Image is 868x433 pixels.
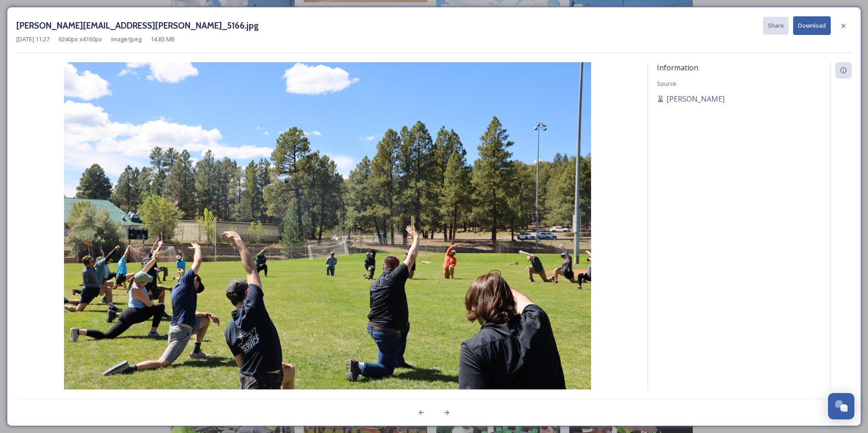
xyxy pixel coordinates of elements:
button: Open Chat [828,393,854,419]
button: Share [763,17,789,34]
span: Information [657,63,698,73]
img: Sarah.holditch%40flagstaffaz.gov-IMG_5166.jpg [16,62,638,413]
span: image/jpeg [111,35,142,44]
span: Source [657,79,676,88]
button: Download [793,16,831,35]
h3: [PERSON_NAME][EMAIL_ADDRESS][PERSON_NAME]_5166.jpg [16,19,259,32]
span: [PERSON_NAME] [666,93,725,104]
span: 14.83 MB [151,35,175,44]
span: 6240 px x 4160 px [59,35,102,44]
span: [DATE] 11:27 [16,35,49,44]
